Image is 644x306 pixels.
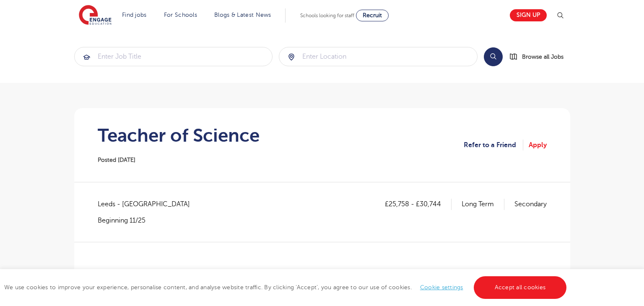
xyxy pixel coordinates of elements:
[164,12,197,18] a: For Schools
[522,52,563,62] span: Browse all Jobs
[385,199,452,210] p: £25,758 - £30,744
[462,199,504,210] p: Long Term
[484,47,503,66] button: Search
[279,47,477,66] input: Submit
[214,12,271,18] a: Blogs & Latest News
[98,268,217,275] b: Teacher of Science – [GEOGRAPHIC_DATA]
[300,13,354,18] span: Schools looking for staff
[122,12,147,18] a: Find jobs
[464,140,523,150] a: Refer to a Friend
[509,52,570,62] a: Browse all Jobs
[510,9,547,21] a: Sign up
[356,10,389,21] a: Recruit
[74,47,273,66] div: Submit
[98,157,135,163] span: Posted [DATE]
[98,216,198,225] p: Beginning 11/25
[79,5,112,26] img: Engage Education
[363,12,382,18] span: Recruit
[98,199,198,210] span: Leeds - [GEOGRAPHIC_DATA]
[474,276,567,299] a: Accept all cookies
[514,199,547,210] p: Secondary
[279,47,478,66] div: Submit
[75,47,273,66] input: Submit
[529,140,547,150] a: Apply
[4,284,569,290] span: We use cookies to improve your experience, personalise content, and analyse website traffic. By c...
[98,125,260,146] h1: Teacher of Science
[420,284,463,290] a: Cookie settings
